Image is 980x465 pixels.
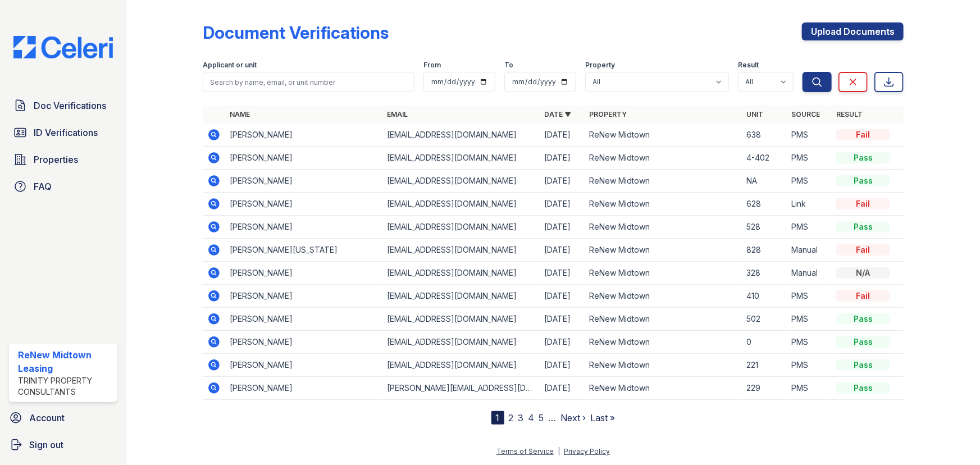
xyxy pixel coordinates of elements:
[382,377,540,400] td: [PERSON_NAME][EMAIL_ADDRESS][DOMAIN_NAME]
[742,216,787,239] td: 528
[746,110,763,118] a: Unit
[564,447,610,455] a: Privacy Policy
[544,110,571,118] a: Date ▼
[836,336,890,348] div: Pass
[787,354,832,377] td: PMS
[836,221,890,233] div: Pass
[225,262,382,285] td: [PERSON_NAME]
[4,434,122,456] a: Sign out
[382,354,540,377] td: [EMAIL_ADDRESS][DOMAIN_NAME]
[382,285,540,308] td: [EMAIL_ADDRESS][DOMAIN_NAME]
[585,331,742,354] td: ReNew Midtown
[787,147,832,170] td: PMS
[496,447,554,455] a: Terms of Service
[585,193,742,216] td: ReNew Midtown
[491,411,504,425] div: 1
[9,148,117,171] a: Properties
[836,244,890,256] div: Fail
[29,438,63,452] span: Sign out
[540,331,585,354] td: [DATE]
[742,354,787,377] td: 221
[549,411,557,425] span: …
[836,313,890,325] div: Pass
[791,110,820,118] a: Source
[787,331,832,354] td: PMS
[225,147,382,170] td: [PERSON_NAME]
[540,354,585,377] td: [DATE]
[787,216,832,239] td: PMS
[540,193,585,216] td: [DATE]
[382,308,540,331] td: [EMAIL_ADDRESS][DOMAIN_NAME]
[29,411,65,425] span: Account
[382,262,540,285] td: [EMAIL_ADDRESS][DOMAIN_NAME]
[836,175,890,186] div: Pass
[528,412,535,423] a: 4
[225,239,382,262] td: [PERSON_NAME][US_STATE]
[225,124,382,147] td: [PERSON_NAME]
[558,447,560,455] div: |
[787,308,832,331] td: PMS
[836,359,890,371] div: Pass
[225,354,382,377] td: [PERSON_NAME]
[34,153,78,166] span: Properties
[787,193,832,216] td: Link
[585,239,742,262] td: ReNew Midtown
[382,147,540,170] td: [EMAIL_ADDRESS][DOMAIN_NAME]
[225,331,382,354] td: [PERSON_NAME]
[225,308,382,331] td: [PERSON_NAME]
[742,285,787,308] td: 410
[742,377,787,400] td: 229
[585,61,615,70] label: Property
[18,375,113,398] div: Trinity Property Consultants
[4,36,122,58] img: CE_Logo_Blue-a8612792a0a2168367f1c8372b55b34899dd931a85d93a1a3d3e32e68fde9ad4.png
[4,407,122,429] a: Account
[836,267,890,279] div: N/A
[540,285,585,308] td: [DATE]
[585,285,742,308] td: ReNew Midtown
[382,216,540,239] td: [EMAIL_ADDRESS][DOMAIN_NAME]
[738,61,759,70] label: Result
[34,99,106,112] span: Doc Verifications
[787,124,832,147] td: PMS
[742,193,787,216] td: 628
[504,61,513,70] label: To
[34,180,52,193] span: FAQ
[387,110,408,118] a: Email
[382,124,540,147] td: [EMAIL_ADDRESS][DOMAIN_NAME]
[585,377,742,400] td: ReNew Midtown
[203,22,389,43] div: Document Verifications
[742,331,787,354] td: 0
[540,239,585,262] td: [DATE]
[540,308,585,331] td: [DATE]
[585,262,742,285] td: ReNew Midtown
[742,262,787,285] td: 328
[585,147,742,170] td: ReNew Midtown
[742,147,787,170] td: 4-402
[585,308,742,331] td: ReNew Midtown
[540,147,585,170] td: [DATE]
[203,72,414,92] input: Search by name, email, or unit number
[787,285,832,308] td: PMS
[742,170,787,193] td: NA
[589,110,627,118] a: Property
[836,198,890,209] div: Fail
[561,412,586,423] a: Next ›
[225,285,382,308] td: [PERSON_NAME]
[836,152,890,163] div: Pass
[225,170,382,193] td: [PERSON_NAME]
[9,94,117,117] a: Doc Verifications
[382,170,540,193] td: [EMAIL_ADDRESS][DOMAIN_NAME]
[382,331,540,354] td: [EMAIL_ADDRESS][DOMAIN_NAME]
[423,61,441,70] label: From
[540,124,585,147] td: [DATE]
[9,121,117,144] a: ID Verifications
[230,110,250,118] a: Name
[225,377,382,400] td: [PERSON_NAME]
[802,22,904,40] a: Upload Documents
[585,216,742,239] td: ReNew Midtown
[382,239,540,262] td: [EMAIL_ADDRESS][DOMAIN_NAME]
[203,61,257,70] label: Applicant or unit
[742,239,787,262] td: 828
[742,124,787,147] td: 638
